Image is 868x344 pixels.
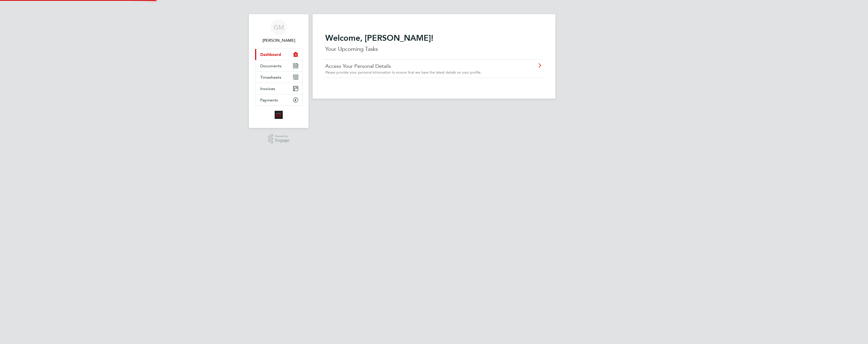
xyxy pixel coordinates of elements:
span: Glynn Marlow [255,37,302,44]
span: Documents [260,63,281,68]
span: Payments [260,98,278,102]
a: Timesheets [255,72,302,83]
span: Engage [275,138,289,143]
span: GM [274,24,284,31]
nav: Main navigation [249,14,309,128]
img: alliancemsp-logo-retina.png [275,111,283,119]
span: Dashboard [260,52,281,57]
span: Timesheets [260,75,281,80]
a: GM[PERSON_NAME] [255,19,302,44]
a: Invoices [255,83,302,94]
span: Powered by [275,134,289,138]
span: Please provide your personal information to ensure that we have the latest details on your profile. [325,70,482,75]
a: Dashboard [255,49,302,60]
a: Powered byEngage [268,134,290,144]
a: Go to home page [255,111,302,119]
h2: Welcome, [PERSON_NAME]! [325,33,543,43]
p: Your Upcoming Tasks [325,45,543,53]
a: Payments [255,94,302,105]
span: Invoices [260,86,275,91]
a: Access Your Personal Details [325,63,514,69]
a: Documents [255,60,302,71]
